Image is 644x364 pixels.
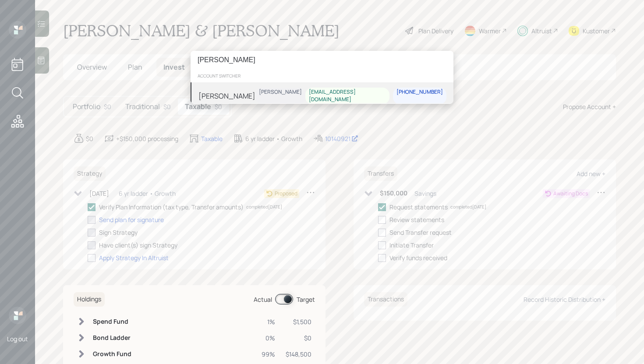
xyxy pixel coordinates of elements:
[198,91,255,101] div: [PERSON_NAME]
[309,88,386,103] div: [EMAIL_ADDRESS][DOMAIN_NAME]
[396,88,443,96] div: [PHONE_NUMBER]
[259,88,302,96] div: [PERSON_NAME]
[191,69,453,82] div: account switcher
[191,51,453,69] input: Type a command or search…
